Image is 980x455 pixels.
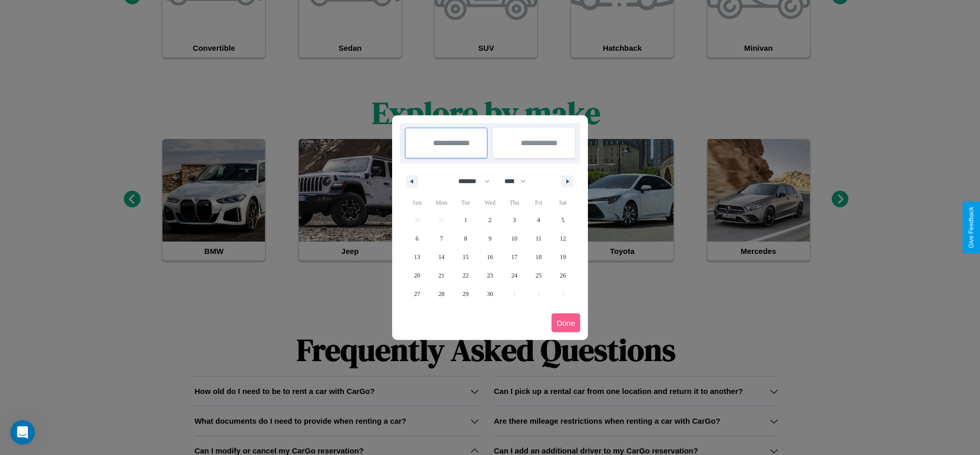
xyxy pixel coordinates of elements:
[463,248,469,266] span: 15
[429,285,453,303] button: 28
[478,285,502,303] button: 30
[560,266,566,285] span: 26
[511,266,517,285] span: 24
[487,285,493,303] span: 30
[405,194,429,211] span: Sun
[526,266,550,285] button: 25
[414,285,420,303] span: 27
[438,285,444,303] span: 28
[454,266,478,285] button: 22
[429,194,453,211] span: Mon
[463,285,469,303] span: 29
[487,266,493,285] span: 23
[502,229,526,248] button: 10
[552,313,580,332] button: Done
[502,194,526,211] span: Thu
[551,229,575,248] button: 12
[560,229,566,248] span: 12
[429,248,453,266] button: 14
[526,211,550,229] button: 4
[551,211,575,229] button: 5
[478,211,502,229] button: 2
[561,211,564,229] span: 5
[454,229,478,248] button: 8
[454,211,478,229] button: 1
[526,194,550,211] span: Fri
[502,266,526,285] button: 24
[454,285,478,303] button: 29
[416,229,419,248] span: 6
[488,211,492,229] span: 2
[414,266,420,285] span: 20
[478,266,502,285] button: 23
[478,194,502,211] span: Wed
[511,229,517,248] span: 10
[487,248,493,266] span: 16
[536,229,542,248] span: 11
[526,229,550,248] button: 11
[511,248,517,266] span: 17
[464,211,467,229] span: 1
[478,229,502,248] button: 9
[440,229,443,248] span: 7
[968,207,975,248] div: Give Feedback
[502,211,526,229] button: 3
[551,194,575,211] span: Sat
[551,266,575,285] button: 26
[405,229,429,248] button: 6
[438,248,444,266] span: 14
[464,229,467,248] span: 8
[405,266,429,285] button: 20
[429,266,453,285] button: 21
[454,248,478,266] button: 15
[513,211,516,229] span: 3
[405,285,429,303] button: 27
[536,248,542,266] span: 18
[536,266,542,285] span: 25
[502,248,526,266] button: 17
[526,248,550,266] button: 18
[414,248,420,266] span: 13
[10,420,35,445] iframe: Intercom live chat
[438,266,444,285] span: 21
[463,266,469,285] span: 22
[537,211,540,229] span: 4
[488,229,492,248] span: 9
[405,248,429,266] button: 13
[454,194,478,211] span: Tue
[560,248,566,266] span: 19
[429,229,453,248] button: 7
[551,248,575,266] button: 19
[478,248,502,266] button: 16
